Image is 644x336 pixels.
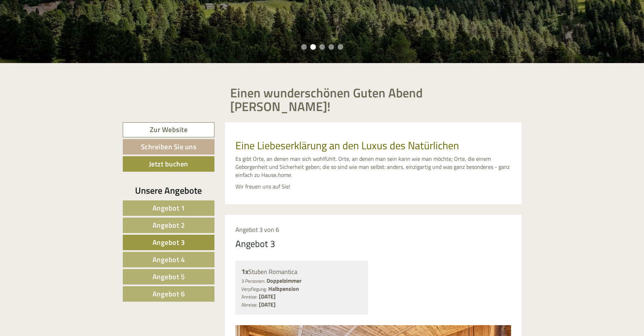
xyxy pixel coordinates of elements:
div: Stuben Romantica [241,267,362,277]
span: Angebot 1 [153,203,185,213]
h1: Einen wunderschönen Guten Abend [PERSON_NAME]! [230,86,516,114]
em: home. [277,171,292,179]
span: Angebot 6 [153,288,185,299]
a: Zur Website [123,122,215,137]
b: Halbpension [268,284,299,293]
div: Guten Tag, wie können wir Ihnen helfen? [5,19,112,40]
small: 3 Personen: [241,277,265,284]
span: Angebot 4 [153,254,185,265]
small: 21:33 [10,34,108,39]
a: Schreiben Sie uns [123,139,215,155]
a: Jetzt buchen [123,156,215,172]
b: [DATE] [259,292,276,301]
small: Anreise: [241,293,257,300]
span: Angebot 3 [153,237,185,248]
div: Mittwoch [120,5,156,17]
p: Wir freuen uns auf Sie! [235,183,511,191]
b: [DATE] [259,300,276,309]
p: Es gibt Orte, an denen man sich wohlfühlt. Orte, an denen man sein kann wie man möchte; Orte, die... [235,155,511,179]
b: 1x [241,266,248,277]
span: Angebot 5 [153,271,185,282]
div: Angebot 3 [235,237,275,250]
span: Eine Liebeserklärung an den Luxus des Natürlichen [235,137,459,153]
div: Unsere Angebote [123,184,215,197]
b: Doppelzimmer [267,276,302,285]
small: Verpflegung: [241,286,267,293]
small: Abreise: [241,301,257,308]
span: Angebot 3 von 6 [235,225,279,234]
div: [GEOGRAPHIC_DATA] [10,20,108,26]
button: Senden [231,181,276,197]
span: Angebot 2 [153,220,185,231]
